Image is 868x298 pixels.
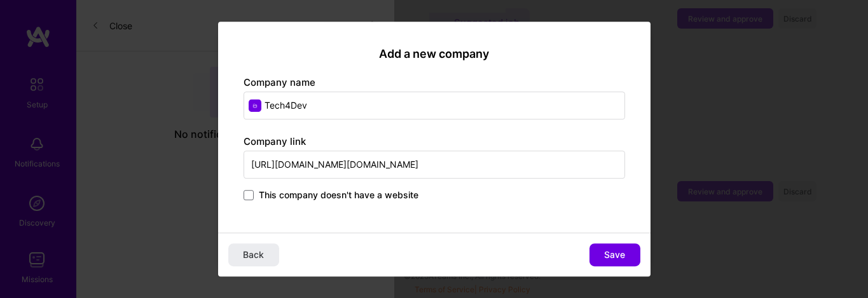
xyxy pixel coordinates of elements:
h2: Add a new company [244,47,625,61]
span: Back [243,248,264,261]
button: Save [589,243,640,266]
span: This company doesn't have a website [259,189,418,201]
input: Enter name [244,91,625,119]
input: Enter link [244,151,625,179]
button: Back [228,243,279,266]
label: Company name [244,76,315,88]
span: Save [604,248,625,261]
label: Company link [244,135,306,147]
